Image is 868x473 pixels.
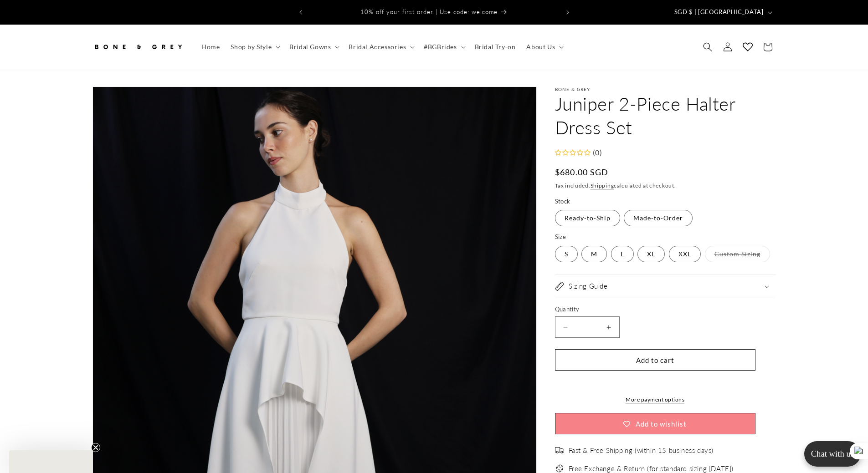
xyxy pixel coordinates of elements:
[92,37,184,57] img: Bone and Grey Bridal
[804,441,861,467] button: Open chatbox
[624,210,693,226] label: Made-to-Order
[669,4,776,21] button: SGD $ | [GEOGRAPHIC_DATA]
[581,246,607,262] label: M
[231,43,272,51] span: Shop by Style
[89,34,187,61] a: Bone and Grey Bridal
[475,43,516,51] span: Bridal Try-on
[611,246,634,262] label: L
[555,197,571,206] legend: Stock
[91,443,100,452] button: Close teaser
[698,37,718,57] summary: Search
[569,446,714,455] span: Fast & Free Shipping (within 15 business days)
[418,37,469,56] summary: #BGBrides
[349,43,406,51] span: Bridal Accessories
[225,37,284,56] summary: Shop by Style
[637,246,665,262] label: XL
[558,4,578,21] button: Next announcement
[343,37,418,56] summary: Bridal Accessories
[521,37,567,56] summary: About Us
[9,450,93,473] div: Close teaser
[424,43,457,51] span: #BGBrides
[555,86,776,92] p: Bone & Grey
[555,181,776,190] div: Tax included. calculated at checkout.
[555,349,755,371] button: Add to cart
[289,43,331,51] span: Bridal Gowns
[591,146,602,159] div: (0)
[804,449,861,459] p: Chat with us
[555,210,620,226] label: Ready-to-Ship
[196,37,225,56] a: Home
[569,282,608,291] h2: Sizing Guide
[469,37,521,56] a: Bridal Try-on
[526,43,555,51] span: About Us
[555,396,755,404] a: More payment options
[705,246,770,262] label: Custom Sizing
[555,413,755,434] button: Add to wishlist
[555,464,564,473] img: exchange_2.png
[669,246,701,262] label: XXL
[555,246,578,262] label: S
[674,8,764,17] span: SGD $ | [GEOGRAPHIC_DATA]
[591,182,614,189] a: Shipping
[291,4,311,21] button: Previous announcement
[284,37,343,56] summary: Bridal Gowns
[555,275,776,298] summary: Sizing Guide
[555,233,567,242] legend: Size
[201,43,220,51] span: Home
[555,92,776,139] h1: Juniper 2-Piece Halter Dress Set
[555,166,609,178] span: $680.00 SGD
[360,8,498,15] span: 10% off your first order | Use code: welcome
[555,305,755,314] label: Quantity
